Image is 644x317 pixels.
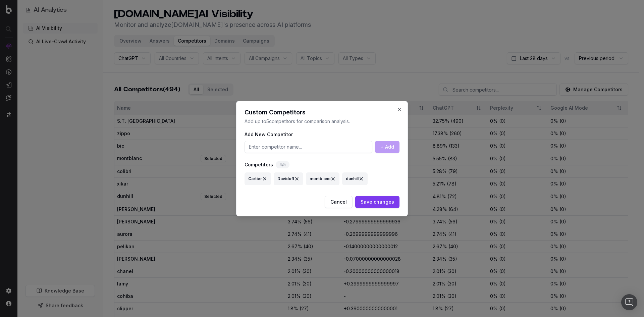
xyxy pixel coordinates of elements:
[245,131,293,137] label: Add New Competitor
[245,141,372,153] input: Enter competitor name...
[346,173,364,185] div: dunhill
[325,196,353,208] button: Cancel
[245,109,399,115] h2: Custom Competitors
[276,161,289,168] div: 4 / 5
[310,173,336,185] div: montblanc
[245,118,399,125] p: Add up to 5 competitors for comparison analysis.
[277,173,300,185] div: Davidoff
[355,196,399,208] button: Save changes
[248,173,267,185] div: Cartier
[245,161,273,168] label: Competitors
